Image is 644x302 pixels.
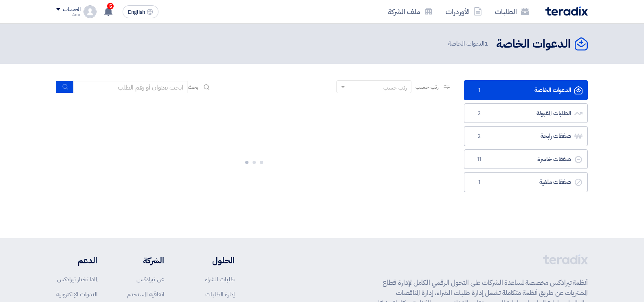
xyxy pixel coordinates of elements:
[189,254,235,267] li: الحلول
[488,2,536,21] a: الطلبات
[448,39,490,48] span: الدعوات الخاصة
[84,5,97,18] img: profile_test.png
[56,254,97,267] li: الدعم
[205,290,235,299] a: إدارة الطلبات
[381,2,439,21] a: ملف الشركة
[63,6,80,13] div: الحساب
[464,172,588,192] a: صفقات ملغية1
[56,290,97,299] a: الندوات الإلكترونية
[464,149,588,169] a: صفقات خاسرة11
[122,254,164,267] li: الشركة
[464,80,588,100] a: الدعوات الخاصة1
[439,2,488,21] a: الأوردرات
[474,109,484,118] span: 2
[56,13,80,17] div: Amr
[107,3,114,9] span: 5
[128,9,145,15] span: English
[205,275,235,284] a: طلبات الشراء
[484,39,488,48] span: 1
[188,83,198,91] span: بحث
[415,83,439,91] span: رتب حسب
[136,275,164,284] a: عن تيرادكس
[545,7,588,16] img: Teradix logo
[74,81,188,93] input: ابحث بعنوان أو رقم الطلب
[57,275,97,284] a: لماذا تختار تيرادكس
[474,86,484,94] span: 1
[383,83,407,92] div: رتب حسب
[123,5,158,18] button: English
[464,103,588,123] a: الطلبات المقبولة2
[474,155,484,164] span: 11
[474,178,484,186] span: 1
[474,132,484,140] span: 2
[127,290,164,299] a: اتفاقية المستخدم
[496,36,571,52] h2: الدعوات الخاصة
[464,126,588,146] a: صفقات رابحة2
